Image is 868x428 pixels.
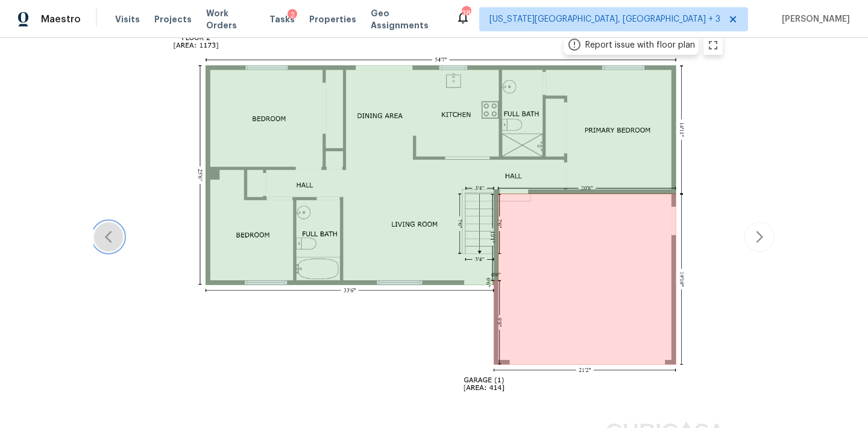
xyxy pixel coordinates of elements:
[115,13,140,25] span: Visits
[154,13,192,25] span: Projects
[371,7,441,31] span: Geo Assignments
[462,7,470,19] div: 38
[489,13,720,25] span: [US_STATE][GEOGRAPHIC_DATA], [GEOGRAPHIC_DATA] + 3
[703,36,723,55] button: zoom in
[585,39,695,51] div: Report issue with floor plan
[269,15,295,24] span: Tasks
[41,13,81,25] span: Maestro
[777,13,850,25] span: [PERSON_NAME]
[288,9,297,21] div: 2
[206,7,256,31] span: Work Orders
[309,13,356,25] span: Properties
